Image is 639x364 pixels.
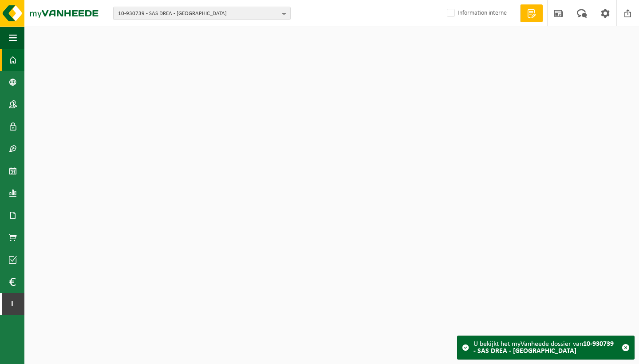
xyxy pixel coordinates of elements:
[118,7,279,20] span: 10-930739 - SAS DREA - [GEOGRAPHIC_DATA]
[473,336,617,359] div: U bekijkt het myVanheede dossier van
[113,7,291,20] button: 10-930739 - SAS DREA - [GEOGRAPHIC_DATA]
[445,7,507,20] label: Information interne
[473,340,614,355] strong: 10-930739 - SAS DREA - [GEOGRAPHIC_DATA]
[9,293,16,315] span: I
